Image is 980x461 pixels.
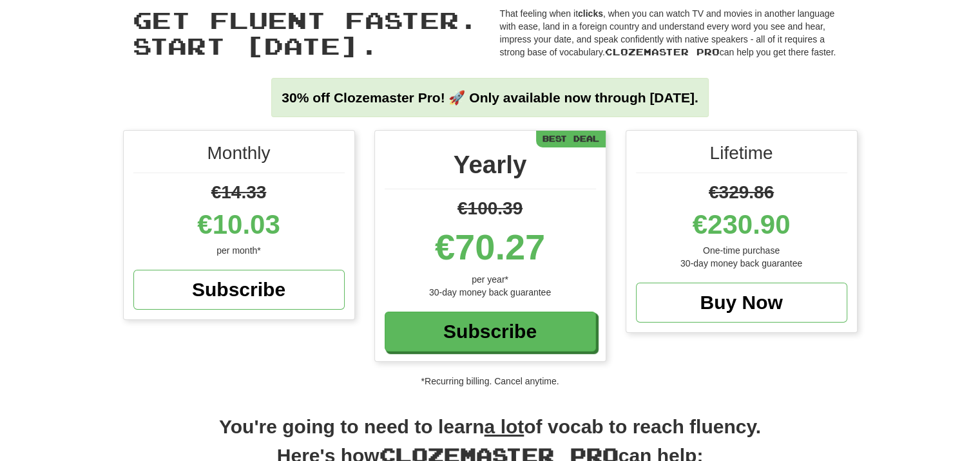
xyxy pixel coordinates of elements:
[457,198,523,218] span: €100.39
[636,244,847,257] div: One-time purchase
[709,182,774,202] span: €329.86
[578,8,603,19] strong: clicks
[133,6,478,59] span: Get fluent faster. Start [DATE].
[636,205,847,244] div: €230.90
[385,312,596,352] a: Subscribe
[211,182,267,202] span: €14.33
[385,273,596,286] div: per year*
[485,416,524,437] u: a lot
[605,46,720,57] span: Clozemaster Pro
[500,7,848,59] p: That feeling when it , when you can watch TV and movies in another language with ease, land in a ...
[133,270,345,310] a: Subscribe
[282,90,698,105] strong: 30% off Clozemaster Pro! 🚀 Only available now through [DATE].
[536,131,606,147] div: Best Deal
[636,257,847,270] div: 30-day money back guarantee
[133,244,345,257] div: per month*
[636,140,847,173] div: Lifetime
[636,283,847,323] a: Buy Now
[385,147,596,189] div: Yearly
[133,140,345,173] div: Monthly
[385,286,596,299] div: 30-day money back guarantee
[385,221,596,273] div: €70.27
[133,205,345,244] div: €10.03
